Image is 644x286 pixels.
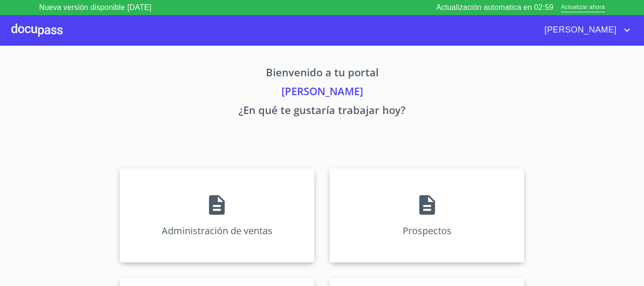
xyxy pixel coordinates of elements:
span: Actualizar ahora [561,3,605,13]
p: Bienvenido a tu portal [32,65,612,83]
p: Nueva versión disponible [DATE] [39,2,151,13]
p: ¿En qué te gustaría trabajar hoy? [32,102,612,121]
p: Actualización automatica en 02:59 [436,2,553,13]
button: account of current user [537,23,633,38]
span: [PERSON_NAME] [537,23,621,38]
p: Administración de ventas [162,224,272,237]
p: [PERSON_NAME] [32,83,612,102]
p: Prospectos [403,224,452,237]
